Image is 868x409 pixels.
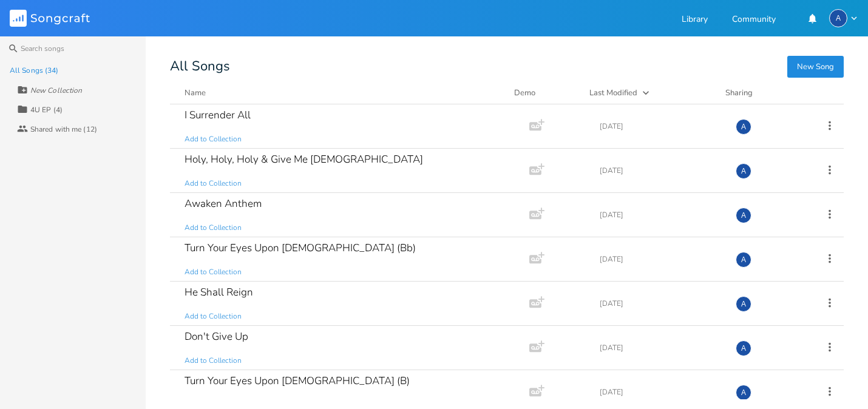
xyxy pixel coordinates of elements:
[185,87,206,98] div: Name
[185,110,251,120] div: I Surrender All
[185,267,242,277] span: Add to Collection
[725,87,798,99] div: Sharing
[736,252,751,268] div: Alexis Ruiz
[514,87,575,99] div: Demo
[185,178,242,189] span: Add to Collection
[829,9,858,27] button: A
[10,67,58,74] div: All Songs (34)
[600,123,721,130] div: [DATE]
[589,87,711,99] button: Last Modified
[600,388,721,396] div: [DATE]
[185,154,423,164] div: Holy, Holy, Holy & Give Me [DEMOGRAPHIC_DATA]
[600,211,721,218] div: [DATE]
[787,56,844,78] button: New Song
[736,340,751,356] div: Alexis Ruiz
[185,311,242,322] span: Add to Collection
[185,376,410,386] div: Turn Your Eyes Upon [DEMOGRAPHIC_DATA] (B)
[185,198,262,209] div: Awaken Anthem
[736,385,751,401] div: Alexis Ruiz
[736,163,751,179] div: Alexis Ruiz
[185,287,253,297] div: He Shall Reign
[600,167,721,174] div: [DATE]
[736,208,751,223] div: Alexis Ruiz
[600,255,721,263] div: [DATE]
[185,87,500,99] button: Name
[30,87,82,94] div: New Collection
[30,106,63,113] div: 4U EP (4)
[589,87,637,98] div: Last Modified
[185,134,242,144] span: Add to Collection
[682,15,708,25] a: Library
[732,15,776,25] a: Community
[600,300,721,307] div: [DATE]
[185,356,242,366] span: Add to Collection
[185,331,248,342] div: Don't Give Up
[736,119,751,135] div: Alexis Ruiz
[829,9,847,27] div: Alexis Ruiz
[736,296,751,312] div: Alexis Ruiz
[185,243,416,253] div: Turn Your Eyes Upon [DEMOGRAPHIC_DATA] (Bb)
[600,344,721,351] div: [DATE]
[30,126,97,133] div: Shared with me (12)
[185,223,242,233] span: Add to Collection
[170,61,844,72] div: All Songs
